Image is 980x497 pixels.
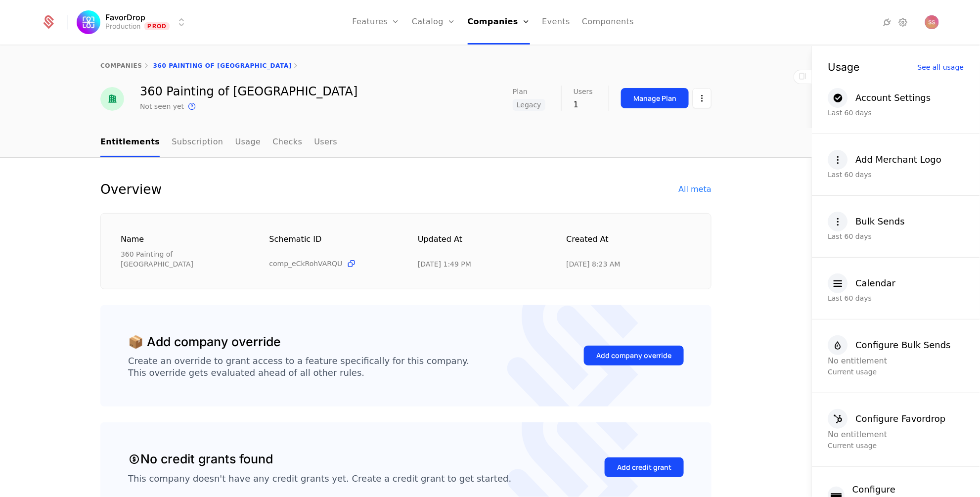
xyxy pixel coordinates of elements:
img: Sarah Skillen [925,15,939,29]
a: Usage [235,128,261,157]
div: Current usage [828,441,964,451]
div: Overview [100,181,162,197]
button: Add credit grant [605,457,684,477]
a: Entitlements [100,128,160,157]
div: Name [121,233,246,245]
div: See all usage [918,64,964,71]
div: 5/9/25, 8:23 AM [567,259,621,269]
a: Users [314,128,337,157]
div: 📦 Add company override [128,333,281,352]
div: Add credit grant [617,462,671,472]
button: Select environment [80,11,187,33]
a: Integrations [882,16,893,28]
a: companies [100,62,142,69]
div: Create an override to grant access to a feature specifically for this company. This override gets... [128,355,469,379]
div: Configure Favordrop [856,412,946,426]
span: Plan [513,88,528,95]
div: Current usage [828,367,964,377]
div: Calendar [856,276,896,290]
button: Calendar [828,273,896,293]
div: No credit grants found [128,450,273,469]
div: 1 [574,99,593,111]
div: Bulk Sends [856,215,905,228]
button: Configure Favordrop [828,409,946,429]
span: FavorDrop [105,13,145,21]
div: Schematic ID [269,233,395,255]
div: Last 60 days [828,231,964,241]
div: All meta [679,183,712,195]
div: Production [105,21,140,31]
button: Add Merchant Logo [828,150,942,170]
span: Users [574,88,593,95]
div: Updated at [418,233,543,255]
div: Manage Plan [633,93,676,103]
button: Manage Plan [621,88,689,108]
span: Prod [144,22,170,30]
div: Created at [567,233,692,255]
span: Legacy [513,99,545,111]
button: Account Settings [828,88,931,108]
div: Last 60 days [828,170,964,180]
img: FavorDrop [77,10,100,34]
button: Bulk Sends [828,212,905,231]
a: Settings [897,16,909,28]
button: Configure Bulk Sends [828,335,951,355]
ul: Choose Sub Page [100,128,337,157]
div: Account Settings [856,91,931,105]
button: Add company override [584,346,684,365]
div: Last 60 days [828,108,964,118]
div: Usage [828,62,860,72]
span: comp_eCkRohVARQU [269,259,343,269]
button: Select action [693,88,712,108]
div: Add Merchant Logo [856,153,942,167]
div: Last 60 days [828,293,964,303]
div: Not seen yet [140,101,184,111]
div: 360 Painting of [GEOGRAPHIC_DATA] [140,86,358,97]
div: This company doesn't have any credit grants yet. Create a credit grant to get started. [128,473,511,485]
a: Checks [272,128,302,157]
div: Configure Bulk Sends [856,338,951,352]
div: 9/25/25, 1:49 PM [418,259,471,269]
div: 360 Painting of [GEOGRAPHIC_DATA] [121,249,246,269]
span: No entitlement [828,430,888,439]
nav: Main [100,128,712,157]
button: Open user button [925,15,939,29]
div: Add company override [596,351,671,361]
a: Subscription [172,128,223,157]
span: No entitlement [828,356,888,365]
img: 360 Painting of North Buffalo [100,87,124,111]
